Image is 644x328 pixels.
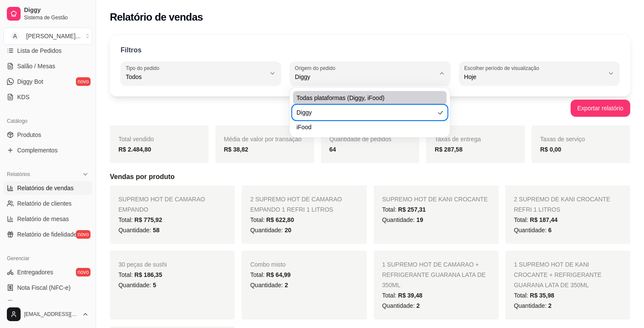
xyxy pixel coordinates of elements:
span: Quantidade: [250,227,291,234]
span: 2 SUPREMO HOT DE CAMARAO EMPANDO 1 REFRI 1 LITROS [250,196,342,213]
span: Entregadores [17,268,53,276]
span: 30 peças de sushi [118,261,167,268]
h5: Vendas por produto [110,172,630,182]
span: R$ 775,92 [134,216,162,223]
span: SUPREMO HOT DE KANI CROCANTE [382,196,488,203]
span: iFood [296,123,435,131]
label: Origem do pedido [295,64,338,72]
span: Todos [126,73,266,81]
span: Quantidade de pedidos [330,136,392,143]
span: Total: [118,271,162,278]
span: SUPREMO HOT DE CAMARAO EMPANDO [118,196,205,213]
span: Quantidade: [118,282,156,289]
span: 1 SUPREMO HOT DE CAMARAO + REFRIGERANTE GUARANA LATA DE 350ML [382,261,486,289]
span: 19 [417,216,423,223]
label: Escolher período de visualização [464,64,542,72]
span: 2 SUPREMO DE KANI CROCANTE REFRI 1 LITROS [514,196,611,213]
span: Total: [514,216,558,223]
span: Relatório de mesas [17,215,69,223]
span: Relatórios [7,171,30,178]
button: Exportar relatório [571,100,630,117]
div: Catálogo [3,114,92,128]
span: Total: [382,292,423,299]
span: Média de valor por transação [224,136,302,143]
span: Total vendido [118,136,154,143]
span: Relatório de clientes [17,199,72,208]
span: Quantidade: [382,216,423,223]
span: 2 [417,302,420,309]
span: Quantidade: [118,227,160,234]
span: KDS [17,93,30,101]
span: Hoje [464,73,604,81]
span: 6 [548,227,552,234]
span: Controle de caixa [17,299,64,307]
span: Complementos [17,146,57,155]
span: R$ 39,48 [398,292,423,299]
span: Total: [250,216,294,223]
strong: R$ 2.484,80 [118,146,151,153]
span: Relatório de fidelidade [17,230,77,239]
span: 2 [548,302,552,309]
span: Total: [514,292,554,299]
span: Lista de Pedidos [17,46,62,55]
span: Quantidade: [514,227,552,234]
span: Diggy [24,6,89,14]
span: R$ 257,31 [398,206,426,213]
span: Quantidade: [382,302,420,309]
span: Diggy [295,73,435,81]
span: Total: [250,271,290,278]
span: Todas plataformas (Diggy, iFood) [296,94,435,102]
span: R$ 64,99 [266,271,291,278]
span: 5 [153,282,156,289]
span: Produtos [17,131,41,139]
span: 2 [284,282,288,289]
span: A [11,32,19,40]
strong: R$ 287,58 [435,146,463,153]
strong: R$ 38,82 [224,146,248,153]
span: 58 [153,227,160,234]
span: Salão / Mesas [17,62,55,70]
span: Total: [118,216,162,223]
span: R$ 622,80 [266,216,294,223]
span: 20 [284,227,291,234]
p: Filtros [121,45,142,55]
div: Gerenciar [3,252,92,265]
span: Quantidade: [250,282,288,289]
label: Tipo do pedido [126,64,162,72]
span: R$ 35,98 [530,292,554,299]
span: Relatórios de vendas [17,184,74,192]
div: [PERSON_NAME] ... [26,32,81,40]
span: R$ 186,35 [134,271,162,278]
span: Taxas de serviço [540,136,585,143]
span: Nota Fiscal (NFC-e) [17,283,70,292]
button: Select a team [3,27,92,45]
span: Sistema de Gestão [24,14,89,21]
h2: Relatório de vendas [110,10,203,24]
span: Taxas de entrega [435,136,481,143]
span: [EMAIL_ADDRESS][DOMAIN_NAME] [24,311,79,318]
span: Diggy Bot [17,77,43,86]
strong: R$ 0,00 [540,146,561,153]
span: Diggy [296,108,435,117]
span: Quantidade: [514,302,552,309]
span: Combo misto [250,261,285,268]
span: R$ 187,44 [530,216,558,223]
span: 1 SUPREMO HOT DE KANI CROCANTE + REFRIGERANTE GUARANA LATA DE 350ML [514,261,602,289]
strong: 64 [330,146,336,153]
span: Total: [382,206,426,213]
